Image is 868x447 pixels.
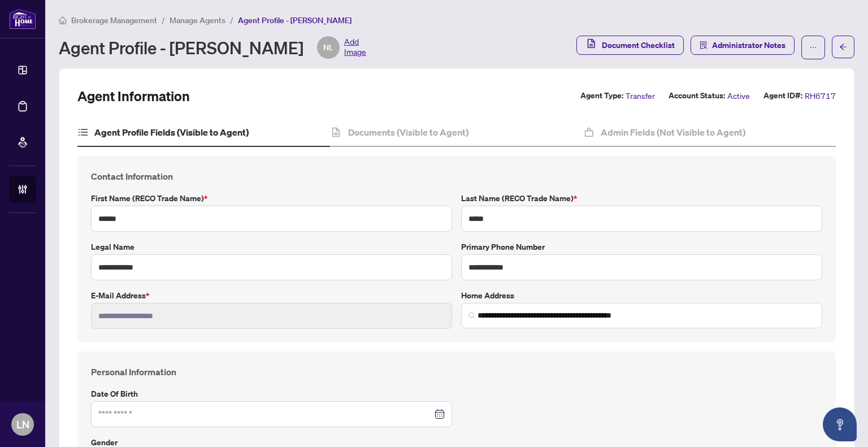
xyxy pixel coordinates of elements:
button: Document Checklist [576,36,684,55]
label: Last Name (RECO Trade Name) [461,192,822,205]
img: search_icon [468,312,475,319]
button: Open asap [823,407,857,441]
button: Administrator Notes [691,36,795,55]
span: Add Image [344,36,366,59]
span: Brokerage Management [71,15,157,25]
span: solution [700,41,708,49]
label: E-mail Address [91,289,452,302]
span: home [59,16,67,24]
span: Document Checklist [602,36,675,54]
img: logo [9,8,36,29]
h4: Agent Profile Fields (Visible to Agent) [94,125,249,139]
li: / [162,14,165,27]
li: / [230,14,233,27]
h2: Agent Information [77,87,190,105]
label: Agent ID#: [763,89,802,102]
span: Manage Agents [170,15,225,25]
h4: Admin Fields (Not Visible to Agent) [601,125,745,139]
label: Date of Birth [91,388,452,400]
label: First Name (RECO Trade Name) [91,192,452,205]
div: Agent Profile - [PERSON_NAME] [59,36,366,59]
h4: Documents (Visible to Agent) [348,125,468,139]
label: Legal Name [91,241,452,253]
span: RH6717 [805,89,836,102]
span: Administrator Notes [712,36,785,54]
label: Account Status: [669,89,725,102]
label: Home Address [461,289,822,302]
span: LN [16,416,29,432]
label: Agent Type: [580,89,623,102]
span: Transfer [626,89,655,102]
span: Active [727,89,750,102]
h4: Contact Information [91,170,822,183]
h4: Personal Information [91,365,822,379]
span: arrow-left [839,43,847,51]
span: NL [323,41,333,54]
span: ellipsis [809,44,817,51]
span: Agent Profile - [PERSON_NAME] [238,15,351,25]
label: Primary Phone Number [461,241,822,253]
